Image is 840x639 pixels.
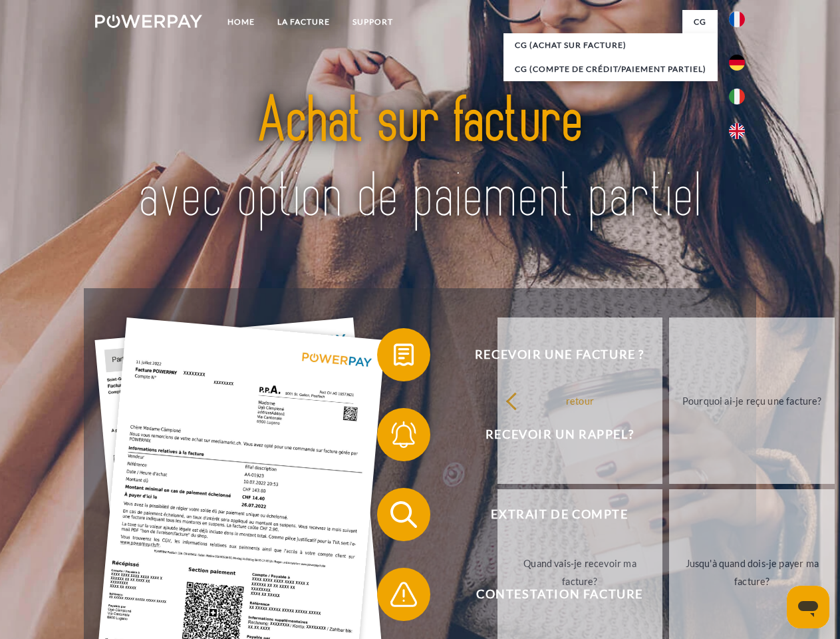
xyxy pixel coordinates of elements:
img: qb_warning.svg [387,578,420,611]
img: title-powerpay_fr.svg [127,64,713,255]
img: qb_search.svg [387,498,420,531]
img: de [729,55,745,71]
img: logo-powerpay-white.svg [95,15,202,28]
a: CG (achat sur facture) [503,33,718,57]
div: Pourquoi ai-je reçu une facture? [677,391,827,409]
a: CG (Compte de crédit/paiement partiel) [503,57,718,81]
img: qb_bell.svg [387,418,420,451]
iframe: Bouton de lancement de la fenêtre de messagerie [787,586,829,628]
button: Recevoir un rappel? [377,408,723,461]
img: fr [729,11,745,27]
div: Jusqu'à quand dois-je payer ma facture? [677,554,827,590]
a: Support [341,10,404,34]
a: CG [682,10,718,34]
a: LA FACTURE [266,10,341,34]
button: Contestation Facture [377,568,723,621]
img: qb_bill.svg [387,338,420,371]
img: en [729,123,745,139]
button: Extrait de compte [377,488,723,541]
img: it [729,89,745,105]
div: Quand vais-je recevoir ma facture? [505,554,655,590]
button: Recevoir une facture ? [377,328,723,381]
a: Home [216,10,266,34]
div: retour [505,391,655,409]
